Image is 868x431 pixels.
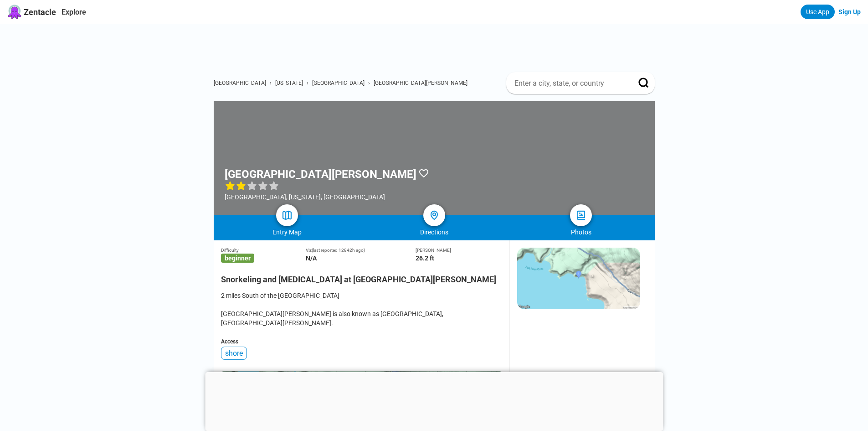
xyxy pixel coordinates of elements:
[225,168,416,181] h1: [GEOGRAPHIC_DATA][PERSON_NAME]
[214,228,361,236] div: Entry Map
[221,338,502,345] div: Access
[374,80,467,86] a: [GEOGRAPHIC_DATA][PERSON_NAME]
[214,80,266,86] a: [GEOGRAPHIC_DATA]
[221,248,306,253] div: Difficulty
[307,80,308,86] span: ›
[7,5,22,19] img: Zentacle logo
[514,78,626,88] input: Enter a city, state, or country
[575,210,586,221] img: photos
[429,210,440,221] img: directions
[570,204,592,226] a: photos
[276,204,298,226] a: map
[7,5,56,19] a: Zentacle logoZentacle
[221,254,254,263] span: beginner
[270,80,272,86] span: ›
[508,228,655,236] div: Photos
[838,8,861,16] a: Sign Up
[221,269,502,284] h2: Snorkeling and [MEDICAL_DATA] at [GEOGRAPHIC_DATA][PERSON_NAME]
[62,8,86,16] a: Explore
[517,248,640,309] img: staticmap
[416,254,502,262] div: 26.2 ft
[368,80,370,86] span: ›
[221,347,247,360] div: shore
[205,372,663,429] iframe: Advertisement
[360,228,508,236] div: Directions
[282,210,293,221] img: map
[416,248,502,253] div: [PERSON_NAME]
[306,254,416,262] div: N/A
[24,7,56,17] span: Zentacle
[306,248,416,253] div: Viz (last reported 12842h ago)
[312,80,365,86] a: [GEOGRAPHIC_DATA]
[801,5,835,19] a: Use App
[275,80,303,86] a: [US_STATE]
[221,291,502,327] div: 2 miles South of the [GEOGRAPHIC_DATA] [GEOGRAPHIC_DATA][PERSON_NAME] is also known as [GEOGRAPHI...
[225,193,429,201] div: [GEOGRAPHIC_DATA], [US_STATE], [GEOGRAPHIC_DATA]
[221,24,655,65] iframe: Advertisement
